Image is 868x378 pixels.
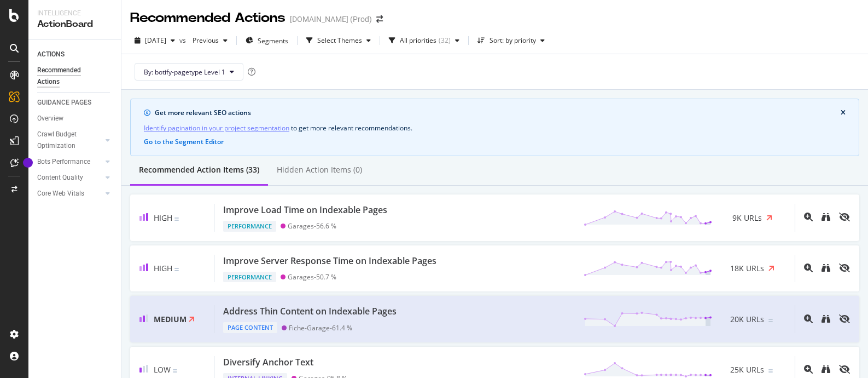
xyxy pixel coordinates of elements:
[241,32,293,49] button: Segments
[822,365,830,375] a: binoculars
[37,97,113,108] a: GUIDANCE PAGES
[439,37,451,44] div: ( 32 )
[839,365,850,374] div: eye-slash
[768,319,773,322] img: Equal
[839,264,850,272] div: eye-slash
[37,172,83,184] div: Content Quality
[822,315,830,324] a: binoculars
[258,36,288,45] span: Segments
[37,49,65,60] div: ACTIONS
[37,172,102,184] a: Content Quality
[23,158,33,168] div: Tooltip anchor
[730,263,764,274] span: 18K URLs
[289,324,352,332] div: Fiche-Garage - 61.4 %
[804,213,813,221] div: magnifying-glass-plus
[730,364,764,375] span: 25K URLs
[174,268,179,271] img: Equal
[804,264,813,272] div: magnifying-glass-plus
[822,365,830,374] div: binoculars
[223,356,313,369] div: Diversify Anchor Text
[288,273,336,281] div: Garages - 50.7 %
[302,32,375,49] button: Select Themes
[144,122,289,134] a: Identify pagination in your project segmentation
[288,222,336,230] div: Garages - 56.6 %
[223,255,436,267] div: Improve Server Response Time on Indexable Pages
[130,99,859,156] div: info banner
[154,314,187,324] span: Medium
[732,213,762,224] span: 9K URLs
[822,213,830,222] a: binoculars
[154,213,172,223] span: High
[223,221,276,232] div: Performance
[37,188,84,199] div: Core Web Vitals
[130,32,179,49] button: [DATE]
[37,156,102,168] a: Bots Performance
[37,129,95,152] div: Crawl Budget Optimization
[130,9,286,27] div: Recommended Actions
[223,204,387,216] div: Improve Load Time on Indexable Pages
[155,108,841,118] div: Get more relevant SEO actions
[173,369,177,373] img: Equal
[135,63,243,81] button: By: botify-pagetype Level 1
[37,49,113,60] a: ACTIONS
[188,32,232,49] button: Previous
[400,37,436,44] div: All priorities
[144,67,225,77] span: By: botify-pagetype Level 1
[223,322,277,333] div: Page Content
[822,314,830,323] div: binoculars
[37,156,90,168] div: Bots Performance
[831,341,857,367] iframe: Intercom live chat
[804,365,813,374] div: magnifying-glass-plus
[839,213,850,221] div: eye-slash
[839,314,850,323] div: eye-slash
[277,164,362,175] div: Hidden Action Items (0)
[37,129,102,152] a: Crawl Budget Optimization
[290,14,372,25] div: [DOMAIN_NAME] (Prod)
[804,314,813,323] div: magnifying-glass-plus
[37,113,63,124] div: Overview
[822,264,830,273] a: binoculars
[37,97,91,108] div: GUIDANCE PAGES
[822,213,830,221] div: binoculars
[37,9,112,18] div: Intelligence
[473,32,549,49] button: Sort: by priority
[145,36,166,45] span: 2025 Aug. 27th
[385,32,464,49] button: All priorities(32)
[317,37,362,44] div: Select Themes
[223,305,397,318] div: Address Thin Content on Indexable Pages
[838,107,848,119] button: close banner
[37,18,112,31] div: ActionBoard
[37,65,113,88] a: Recommended Actions
[37,188,102,199] a: Core Web Vitals
[179,36,188,45] span: vs
[188,36,219,45] span: Previous
[154,263,172,273] span: High
[822,264,830,272] div: binoculars
[37,113,113,124] a: Overview
[139,164,259,175] div: Recommended Action Items (33)
[768,369,773,373] img: Equal
[174,217,179,221] img: Equal
[144,138,224,146] button: Go to the Segment Editor
[154,364,171,375] span: Low
[37,65,103,88] div: Recommended Actions
[490,37,536,44] div: Sort: by priority
[730,314,764,325] span: 20K URLs
[144,122,846,134] div: to get more relevant recommendations .
[223,272,276,283] div: Performance
[376,15,383,23] div: arrow-right-arrow-left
